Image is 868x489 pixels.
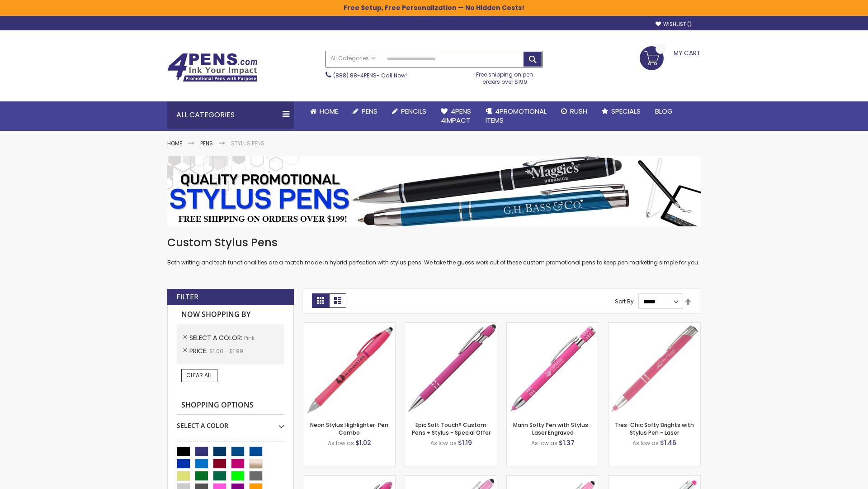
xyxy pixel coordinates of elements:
[405,322,497,330] a: 4P-MS8B-Pink
[333,72,377,79] a: (888) 88-4PENS
[167,101,294,129] div: All Categories
[167,235,701,267] div: Both writing and tech functionalities are a match made in hybrid perfection with stylus pens. We ...
[632,439,659,447] span: As low as
[660,438,676,447] span: $1.46
[303,101,345,121] a: Home
[330,55,376,62] span: All Categories
[167,53,258,82] img: 4Pens Custom Pens and Promotional Products
[570,106,587,116] span: Rush
[231,139,264,147] strong: Stylus Pens
[333,72,407,79] span: - Call Now!
[559,438,575,447] span: $1.37
[507,475,599,483] a: Ellipse Stylus Pen - ColorJet-Pink
[594,101,648,121] a: Specials
[615,297,634,305] label: Sort By
[167,235,701,250] h1: Custom Stylus Pens
[385,101,434,121] a: Pencils
[611,106,641,116] span: Specials
[326,51,380,66] a: All Categories
[320,106,338,116] span: Home
[655,106,673,116] span: Blog
[328,439,354,447] span: As low as
[401,106,426,116] span: Pencils
[186,371,212,379] span: Clear All
[531,439,557,447] span: As low as
[355,438,371,447] span: $1.02
[209,347,243,355] span: $1.00 - $1.99
[513,421,593,436] a: Marin Softy Pen with Stylus - Laser Engraved
[312,293,329,308] strong: Grid
[458,438,472,447] span: $1.19
[177,305,284,324] strong: Now Shopping by
[486,106,547,125] span: 4PROMOTIONAL ITEMS
[554,101,594,121] a: Rush
[345,101,385,121] a: Pens
[181,369,217,382] a: Clear All
[189,346,209,355] span: Price
[200,139,213,147] a: Pens
[167,139,182,147] a: Home
[303,323,395,415] img: Neon Stylus Highlighter-Pen Combo-Pink
[609,475,700,483] a: Tres-Chic Softy with Stylus Top Pen - ColorJet-Pink
[441,106,471,125] span: 4Pens 4impact
[189,333,244,342] span: Select A Color
[176,292,198,302] strong: Filter
[177,396,284,415] strong: Shopping Options
[507,322,599,330] a: Marin Softy Pen with Stylus - Laser Engraved-Pink
[609,322,700,330] a: Tres-Chic Softy Brights with Stylus Pen - Laser-Pink
[609,323,700,415] img: Tres-Chic Softy Brights with Stylus Pen - Laser-Pink
[430,439,457,447] span: As low as
[167,156,701,226] img: Stylus Pens
[244,334,255,342] span: Pink
[434,101,478,131] a: 4Pens4impact
[615,421,694,436] a: Tres-Chic Softy Brights with Stylus Pen - Laser
[177,415,284,430] div: Select A Color
[405,323,497,415] img: 4P-MS8B-Pink
[303,475,395,483] a: Ellipse Softy Brights with Stylus Pen - Laser-Pink
[362,106,377,116] span: Pens
[507,323,599,415] img: Marin Softy Pen with Stylus - Laser Engraved-Pink
[478,101,554,131] a: 4PROMOTIONALITEMS
[467,67,543,86] div: Free shipping on pen orders over $199
[656,21,692,28] a: Wishlist
[412,421,491,436] a: Epic Soft Touch® Custom Pens + Stylus - Special Offer
[405,475,497,483] a: Ellipse Stylus Pen - LaserMax-Pink
[303,322,395,330] a: Neon Stylus Highlighter-Pen Combo-Pink
[310,421,388,436] a: Neon Stylus Highlighter-Pen Combo
[648,101,680,121] a: Blog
